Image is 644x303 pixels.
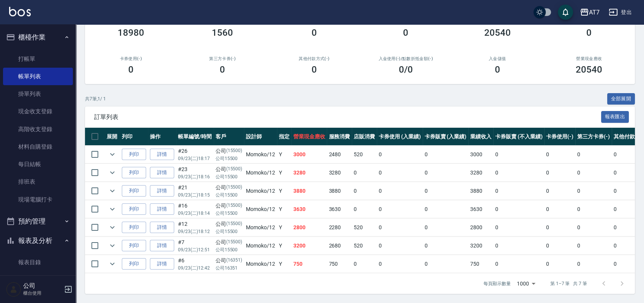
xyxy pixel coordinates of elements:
[150,167,174,179] a: 詳情
[23,290,62,297] p: 櫃台使用
[277,200,291,218] td: Y
[178,155,212,162] p: 09/23 (二) 18:17
[107,203,118,215] button: expand row
[575,219,612,236] td: 0
[107,167,118,178] button: expand row
[3,121,73,138] a: 高階收支登錄
[575,255,612,273] td: 0
[493,255,544,273] td: 0
[544,146,575,163] td: 0
[3,231,73,251] button: 報表及分析
[312,64,317,75] h3: 0
[589,8,600,17] div: AT7
[178,246,212,253] p: 09/23 (二) 12:51
[423,128,469,146] th: 卡券販賣 (入業績)
[423,146,469,163] td: 0
[105,128,120,146] th: 展開
[3,211,73,231] button: 預約管理
[327,219,352,236] td: 2280
[544,128,575,146] th: 卡券使用(-)
[468,237,493,255] td: 3200
[468,164,493,182] td: 3280
[291,237,327,255] td: 3200
[327,128,352,146] th: 服務消費
[352,182,377,200] td: 0
[220,64,225,75] h3: 0
[216,246,242,253] p: 公司15500
[244,200,277,218] td: Momoko /12
[377,219,423,236] td: 0
[216,238,242,246] div: 公司
[483,280,511,287] p: 每頁顯示數量
[148,128,176,146] th: 操作
[544,219,575,236] td: 0
[107,185,118,197] button: expand row
[352,128,377,146] th: 店販消費
[3,254,73,271] a: 報表目錄
[3,138,73,155] a: 材料自購登錄
[3,68,73,85] a: 帳單列表
[377,128,423,146] th: 卡券使用 (入業績)
[544,200,575,218] td: 0
[291,255,327,273] td: 750
[377,255,423,273] td: 0
[3,191,73,208] a: 現場電腦打卡
[277,219,291,236] td: Y
[3,271,73,289] a: 店家日報表
[352,146,377,163] td: 520
[3,173,73,190] a: 排班表
[3,85,73,103] a: 掛單列表
[377,237,423,255] td: 0
[493,164,544,182] td: 0
[244,164,277,182] td: Momoko /12
[216,210,242,217] p: 公司15500
[176,182,214,200] td: #21
[244,128,277,146] th: 設計師
[493,128,544,146] th: 卡券販賣 (不入業績)
[176,128,214,146] th: 帳單編號/時間
[468,128,493,146] th: 業績收入
[423,164,469,182] td: 0
[216,228,242,235] p: 公司15500
[178,265,212,271] p: 09/23 (二) 12:42
[576,64,602,75] h3: 20540
[553,56,626,61] h2: 營業現金應收
[606,5,635,19] button: 登出
[226,238,242,246] p: (15500)
[244,255,277,273] td: Momoko /12
[544,237,575,255] td: 0
[226,220,242,228] p: (15500)
[291,164,327,182] td: 3280
[575,146,612,163] td: 0
[176,219,214,236] td: #12
[468,219,493,236] td: 2800
[468,200,493,218] td: 3630
[244,146,277,163] td: Momoko /12
[291,128,327,146] th: 營業現金應收
[352,164,377,182] td: 0
[85,95,106,102] p: 共 7 筆, 1 / 1
[291,219,327,236] td: 2800
[277,255,291,273] td: Y
[327,182,352,200] td: 3880
[277,164,291,182] td: Y
[575,200,612,218] td: 0
[601,113,629,120] a: 報表匯出
[178,173,212,180] p: 09/23 (二) 18:16
[327,164,352,182] td: 3280
[577,5,603,20] button: AT7
[352,219,377,236] td: 520
[150,203,174,215] a: 詳情
[216,265,242,271] p: 公司16351
[216,165,242,173] div: 公司
[122,167,146,179] button: 列印
[495,64,500,75] h3: 0
[575,182,612,200] td: 0
[107,222,118,233] button: expand row
[423,182,469,200] td: 0
[226,165,242,173] p: (15500)
[94,56,168,61] h2: 卡券使用(-)
[216,257,242,265] div: 公司
[468,146,493,163] td: 3000
[216,155,242,162] p: 公司15500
